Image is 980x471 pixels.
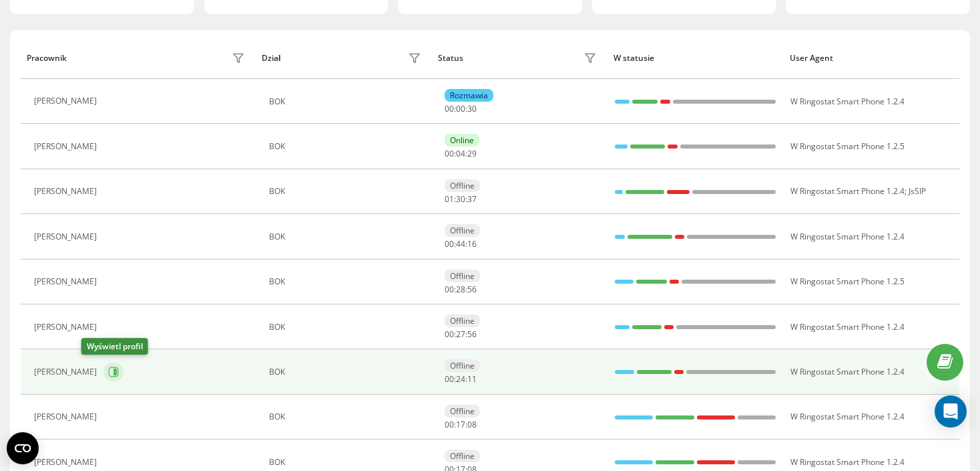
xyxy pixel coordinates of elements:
[790,411,905,422] span: W Ringostat Smart Phone 1.2.4
[445,419,454,430] span: 00
[467,373,477,385] span: 11
[269,277,425,286] div: BOK
[445,330,477,339] div: : :
[34,277,100,286] div: [PERSON_NAME]
[445,314,480,327] div: Offline
[445,328,454,340] span: 00
[467,193,477,205] span: 37
[445,270,480,282] div: Offline
[456,148,465,159] span: 04
[445,134,479,147] div: Online
[34,367,100,377] div: [PERSON_NAME]
[445,285,477,294] div: : :
[790,140,905,152] span: W Ringostat Smart Phone 1.2.5
[34,412,100,421] div: [PERSON_NAME]
[269,458,425,467] div: BOK
[269,232,425,242] div: BOK
[445,420,477,430] div: : :
[909,185,926,197] span: JsSIP
[269,412,425,421] div: BOK
[445,405,480,417] div: Offline
[81,338,148,355] div: Wyświetl profil
[790,185,905,197] span: W Ringostat Smart Phone 1.2.4
[445,104,477,114] div: : :
[445,240,477,249] div: : :
[456,103,465,114] span: 00
[34,187,100,196] div: [PERSON_NAME]
[467,419,477,430] span: 08
[445,359,480,372] div: Offline
[790,321,905,333] span: W Ringostat Smart Phone 1.2.4
[790,96,905,107] span: W Ringostat Smart Phone 1.2.4
[34,322,100,332] div: [PERSON_NAME]
[262,54,280,63] div: Dział
[790,366,905,377] span: W Ringostat Smart Phone 1.2.4
[269,142,425,151] div: BOK
[456,238,465,250] span: 44
[34,96,100,106] div: [PERSON_NAME]
[935,395,967,428] div: Open Intercom Messenger
[467,284,477,295] span: 56
[445,148,454,159] span: 00
[456,284,465,295] span: 28
[34,232,100,242] div: [PERSON_NAME]
[269,322,425,332] div: BOK
[445,224,480,237] div: Offline
[467,238,477,250] span: 16
[445,193,454,205] span: 01
[456,328,465,340] span: 27
[614,54,777,63] div: W statusie
[34,458,100,467] div: [PERSON_NAME]
[445,450,480,462] div: Offline
[445,238,454,250] span: 00
[7,432,39,464] button: Open CMP widget
[269,367,425,377] div: BOK
[445,149,477,159] div: : :
[269,187,425,196] div: BOK
[456,373,465,385] span: 24
[456,193,465,205] span: 30
[269,97,425,106] div: BOK
[445,373,454,385] span: 00
[445,195,477,204] div: : :
[790,276,905,287] span: W Ringostat Smart Phone 1.2.5
[790,456,905,468] span: W Ringostat Smart Phone 1.2.4
[34,142,100,151] div: [PERSON_NAME]
[445,375,477,384] div: : :
[467,328,477,340] span: 56
[445,89,493,102] div: Rozmawia
[456,419,465,430] span: 17
[467,103,477,114] span: 30
[467,148,477,159] span: 29
[445,179,480,192] div: Offline
[27,54,67,63] div: Pracownik
[445,284,454,295] span: 00
[445,103,454,114] span: 00
[438,54,463,63] div: Status
[790,54,953,63] div: User Agent
[790,231,905,242] span: W Ringostat Smart Phone 1.2.4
